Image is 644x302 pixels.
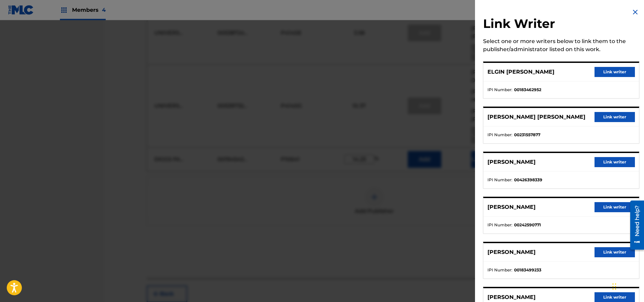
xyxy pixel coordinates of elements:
strong: 00231557877 [514,132,540,138]
iframe: Resource Center [625,198,644,252]
button: Link writer [595,67,635,77]
p: [PERSON_NAME] [487,248,536,256]
span: IPI Number : [487,222,512,228]
span: IPI Number : [487,267,512,273]
div: Drag [612,276,616,297]
button: Link writer [595,112,635,122]
div: Select one or more writers below to link them to the publisher/administrator listed on this work. [483,37,639,53]
button: Link writer [595,247,635,257]
img: Top Rightsholders [60,6,68,14]
span: IPI Number : [487,132,512,138]
span: IPI Number : [487,87,512,93]
strong: 00183462952 [514,87,541,93]
h2: Link Writer [483,16,639,33]
span: 4 [102,7,106,13]
p: [PERSON_NAME] [487,203,536,211]
p: [PERSON_NAME] [487,158,536,166]
button: Link writer [595,202,635,212]
strong: 00426398339 [514,177,542,183]
p: ELGIN [PERSON_NAME] [487,68,554,76]
p: [PERSON_NAME] [PERSON_NAME] [487,113,585,121]
strong: 00242590771 [514,222,541,228]
button: Link writer [595,157,635,167]
span: Members [72,6,106,14]
strong: 00183499233 [514,267,541,273]
p: [PERSON_NAME] [487,293,536,301]
iframe: Chat Widget [610,270,644,302]
span: IPI Number : [487,177,512,183]
img: MLC Logo [8,5,34,15]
